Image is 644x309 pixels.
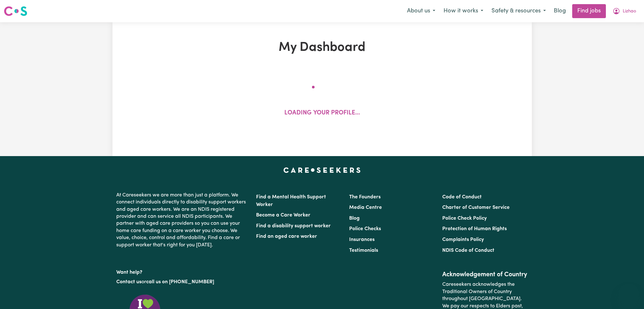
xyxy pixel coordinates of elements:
a: call us on [PHONE_NUMBER] [146,279,214,285]
a: Police Checks [349,226,381,231]
a: Media Centre [349,205,382,210]
iframe: Button to launch messaging window [619,284,639,304]
a: Find jobs [572,4,606,18]
p: Loading your profile... [284,109,360,118]
a: Become a Care Worker [256,213,310,218]
a: Find an aged care worker [256,234,317,239]
a: Complaints Policy [442,237,484,242]
a: Charter of Customer Service [442,205,510,210]
span: Lizhao [623,8,636,15]
a: Careseekers home page [283,168,361,173]
a: Find a disability support worker [256,223,331,229]
a: Insurances [349,237,375,242]
a: Code of Conduct [442,195,482,200]
a: Blog [349,216,360,221]
h1: My Dashboard [186,40,458,55]
button: My Account [608,4,640,18]
a: Protection of Human Rights [442,226,507,231]
h2: Acknowledgement of Country [442,271,528,278]
p: or [116,276,248,288]
a: The Founders [349,195,381,200]
a: Find a Mental Health Support Worker [256,195,326,207]
a: Testimonials [349,248,378,253]
a: Police Check Policy [442,216,487,221]
a: NDIS Code of Conduct [442,248,494,253]
button: About us [403,4,439,18]
a: Contact us [116,279,141,285]
p: Want help? [116,266,248,276]
button: How it works [439,4,487,18]
a: Careseekers logo [4,4,27,18]
p: At Careseekers we are more than just a platform. We connect individuals directly to disability su... [116,189,248,251]
a: Blog [550,4,570,18]
img: Careseekers logo [4,5,27,17]
button: Safety & resources [487,4,550,18]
